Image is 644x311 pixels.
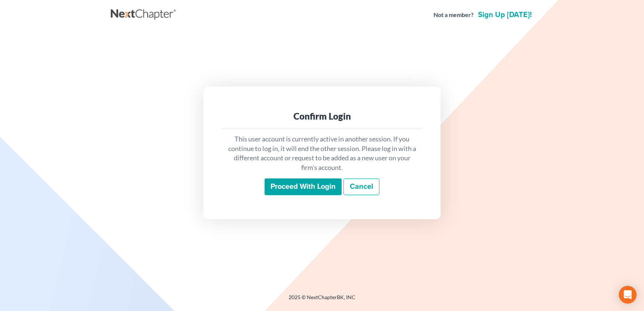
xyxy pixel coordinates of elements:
[477,11,533,19] a: Sign up [DATE]!
[265,178,342,195] input: Proceed with login
[343,178,379,195] a: Cancel
[434,11,474,19] strong: Not a member?
[227,110,417,122] div: Confirm Login
[111,294,533,307] div: 2025 © NextChapterBK, INC
[619,286,637,304] div: Open Intercom Messenger
[227,134,417,173] p: This user account is currently active in another session. If you continue to log in, it will end ...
